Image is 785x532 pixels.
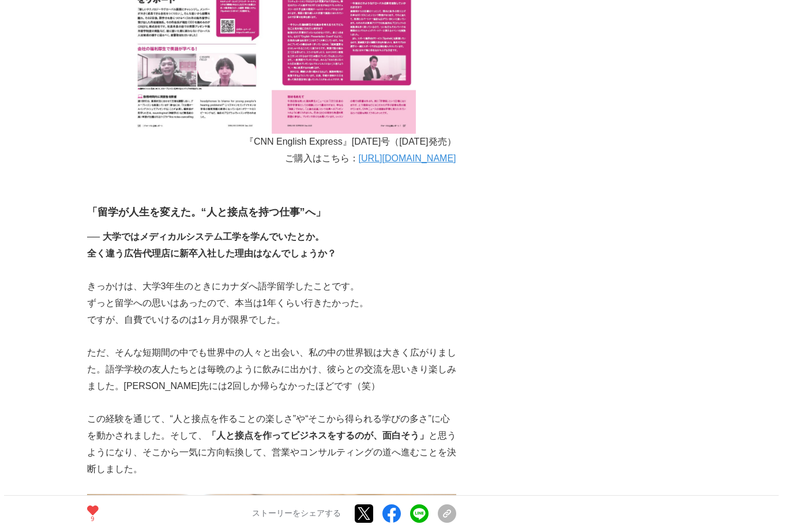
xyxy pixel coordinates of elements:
p: きっかけは、大学3年生のときにカナダへ語学留学したことです。 [87,278,456,295]
p: ただ、そんな短期間の中でも世界中の人々と出会い、私の中の世界観は大きく広がりました。語学学校の友人たちとは毎晩のように飲みに出かけ、彼らとの交流を思いきり楽しみました。[PERSON_NAME]... [87,345,456,394]
p: ずっと留学への思いはあったので、本当は1年くらい行きたかった。 [87,295,456,312]
a: [URL][DOMAIN_NAME] [359,153,456,163]
p: ストーリーをシェアする [252,509,341,519]
strong: 全く違う広告代理店に新卒入社した理由はなんでしょうか？ [87,248,336,258]
p: 9 [87,516,99,522]
p: この経験を通じて、“人と接点を作ることの楽しさ”や“そこから得られる学びの多さ”に心を動かされました。そして、 と思うようになり、そこから一気に方向転換して、営業やコンサルティングの道へ進むこと... [87,411,456,477]
p: 『CNN English Express』[DATE]号（[DATE]発売） [87,134,456,150]
p: ご購入はこちら： [87,150,456,167]
strong: ── 大学ではメディカルシステム工学を学んでいたとか。 [87,232,324,242]
h3: 「留学が人生を変えた。“人と接点を持つ仕事”へ」 [87,204,456,221]
strong: 「人と接点を作ってビジネスをするのが、面白そう」 [207,431,429,440]
p: ですが、自費でいけるのは1ヶ月が限界でした。 [87,312,456,329]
